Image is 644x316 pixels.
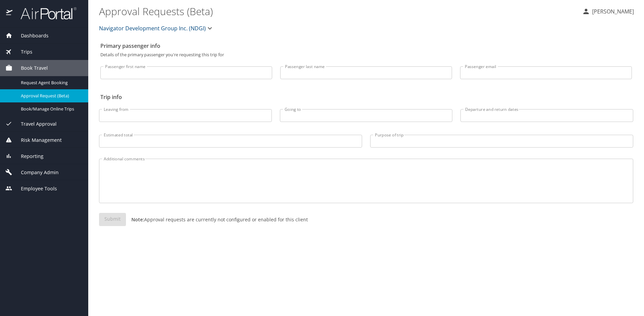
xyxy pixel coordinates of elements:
[590,7,634,15] p: [PERSON_NAME]
[21,93,80,99] span: Approval Request (Beta)
[99,1,577,22] h1: Approval Requests (Beta)
[100,40,632,51] h2: Primary passenger info
[12,136,62,144] span: Risk Management
[126,216,308,223] p: Approval requests are currently not configured or enabled for this client
[12,120,57,128] span: Travel Approval
[13,7,76,20] img: airportal-logo.png
[12,48,32,56] span: Trips
[100,53,632,57] p: Details of the primary passenger you're requesting this trip for
[6,7,13,20] img: icon-airportal.png
[21,106,80,112] span: Book/Manage Online Trips
[12,185,57,192] span: Employee Tools
[96,22,217,35] button: Navigator Development Group Inc. (NDGI)
[12,64,48,72] span: Book Travel
[579,5,637,18] button: [PERSON_NAME]
[100,92,632,102] h2: Trip info
[99,24,206,33] span: Navigator Development Group Inc. (NDGI)
[131,216,144,223] strong: Note:
[12,169,59,176] span: Company Admin
[12,32,49,39] span: Dashboards
[12,153,43,160] span: Reporting
[21,80,80,86] span: Request Agent Booking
